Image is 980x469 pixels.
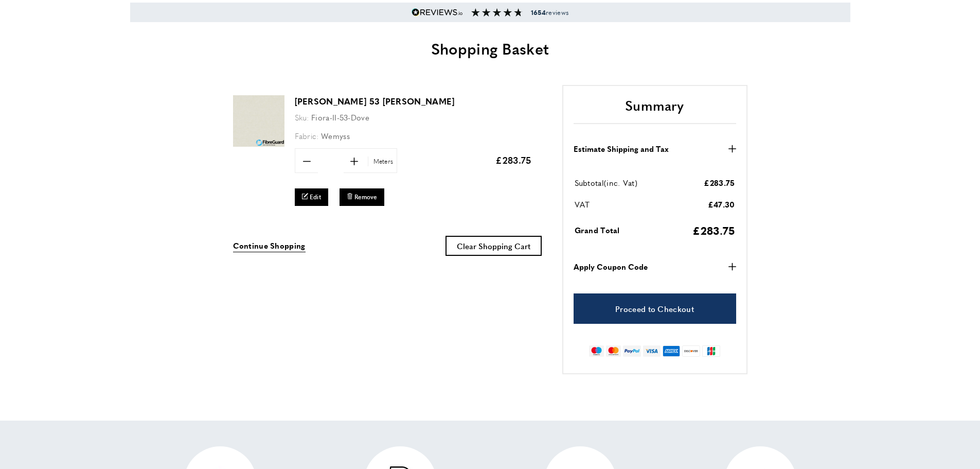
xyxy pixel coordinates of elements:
[446,236,542,256] button: Clear Shopping Cart
[311,112,369,123] span: Fiora-II-53-Dove
[702,345,720,357] img: jcb
[589,345,604,357] img: maestro
[295,95,455,107] a: [PERSON_NAME] 53 [PERSON_NAME]
[233,239,306,252] a: Continue Shopping
[574,96,736,124] h2: Summary
[575,177,604,188] span: Subtotal
[574,143,669,155] strong: Estimate Shipping and Tax
[704,177,735,188] span: £283.75
[431,37,549,59] span: Shopping Basket
[233,140,284,148] a: Fiora II 53 Dove
[295,130,319,141] span: Fabric:
[471,8,523,16] img: Reviews section
[354,193,377,201] span: Remove
[457,240,530,251] span: Clear Shopping Cart
[575,224,620,235] span: Grand Total
[412,8,463,16] img: Reviews.io 5 stars
[531,8,546,17] strong: 1654
[574,143,736,155] button: Estimate Shipping and Tax
[531,8,568,16] span: reviews
[340,188,384,205] button: Remove Fiora II 53 Dove
[574,293,736,324] a: Proceed to Checkout
[708,199,735,210] span: £47.30
[310,193,321,201] span: Edit
[321,130,350,141] span: Wemyss
[295,112,309,123] span: Sku:
[233,240,306,251] span: Continue Shopping
[692,222,735,238] span: £283.75
[682,345,700,357] img: discover
[575,199,590,210] span: VAT
[495,153,531,166] span: £283.75
[368,157,396,166] span: Meters
[663,345,681,357] img: american-express
[574,260,648,273] strong: Apply Coupon Code
[643,345,660,357] img: visa
[604,177,637,188] span: (inc. Vat)
[233,95,284,147] img: Fiora II 53 Dove
[606,345,621,357] img: mastercard
[295,188,329,205] a: Edit Fiora II 53 Dove
[574,260,736,273] button: Apply Coupon Code
[623,345,641,357] img: paypal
